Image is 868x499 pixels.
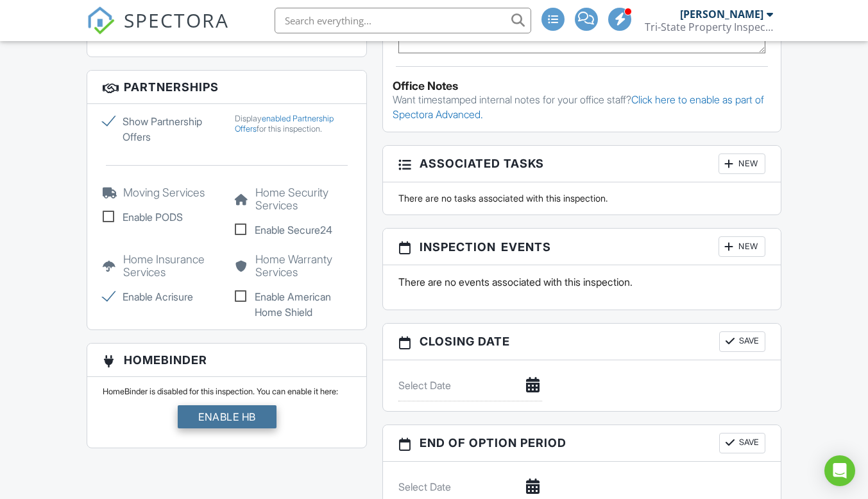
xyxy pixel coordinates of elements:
[235,114,334,134] a: enabled Partnership Offers
[235,114,351,134] div: Display for this inspection.
[398,370,542,401] input: Select Date
[103,209,219,225] label: Enable PODS
[235,186,351,212] h5: Home Security Services
[103,289,219,304] label: Enable Acrisure
[87,344,366,377] h3: HomeBinder
[420,238,496,256] span: Inspection
[645,21,773,33] div: Tri-State Property Inspections
[235,222,351,238] label: Enable Secure24
[178,405,277,438] a: Enable HB
[719,331,765,352] button: Save
[719,433,765,453] button: Save
[501,238,551,256] span: Events
[178,405,277,428] div: Enable HB
[103,387,351,397] p: HomeBinder is disabled for this inspection. You can enable it here:
[719,153,765,174] div: New
[391,192,772,205] div: There are no tasks associated with this inspection.
[393,93,764,120] a: Click here to enable as part of Spectora Advanced.
[719,236,765,257] div: New
[103,114,219,144] label: Show Partnership Offers
[680,8,763,21] div: [PERSON_NAME]
[124,6,229,33] span: SPECTORA
[235,289,351,320] label: Enable American Home Shield
[275,8,531,33] input: Search everything...
[235,253,351,279] h5: Home Warranty Services
[824,455,855,486] div: Open Intercom Messenger
[420,333,510,350] span: Closing date
[420,434,566,451] span: End of Option Period
[103,186,219,199] h5: Moving Services
[398,275,765,289] p: There are no events associated with this inspection.
[87,71,366,104] h3: Partnerships
[103,253,219,279] h5: Home Insurance Services
[87,6,115,35] img: The Best Home Inspection Software - Spectora
[420,155,544,172] span: Associated Tasks
[87,17,229,44] a: SPECTORA
[393,80,770,92] div: Office Notes
[393,92,770,121] p: Want timestamped internal notes for your office staff?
